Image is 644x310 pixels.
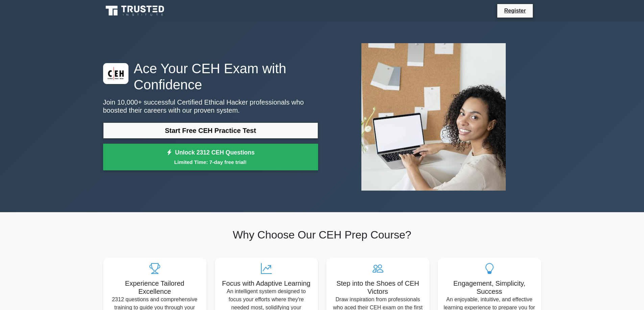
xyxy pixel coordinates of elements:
[103,60,318,93] h1: Ace Your CEH Exam with Confidence
[500,6,530,15] a: Register
[443,279,536,295] h5: Engagement, Simplicity, Success
[220,279,313,287] h5: Focus with Adaptive Learning
[112,158,310,166] small: Limited Time: 7-day free trial!
[109,279,201,295] h5: Experience Tailored Excellence
[103,228,541,241] h2: Why Choose Our CEH Prep Course?
[103,98,318,114] p: Join 10,000+ successful Certified Ethical Hacker professionals who boosted their careers with our...
[103,144,318,171] a: Unlock 2312 CEH QuestionsLimited Time: 7-day free trial!
[103,122,318,139] a: Start Free CEH Practice Test
[332,279,424,295] h5: Step into the Shoes of CEH Victors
